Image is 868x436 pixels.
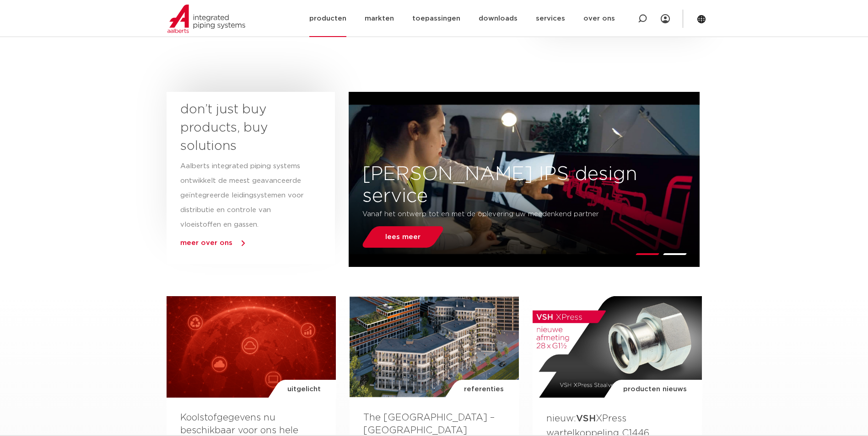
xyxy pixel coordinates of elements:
h3: don’t just buy products, buy solutions [180,101,305,155]
p: Aalberts integrated piping systems ontwikkelt de meest geavanceerde geïntegreerde leidingsystemen... [180,159,305,232]
li: Page dot 2 [663,253,687,255]
strong: VSH [576,414,596,423]
p: Vanaf het ontwerp tot en met de oplevering uw meedenkend partner [362,207,631,222]
span: lees meer [385,234,421,240]
span: producten nieuws [623,380,687,399]
a: lees meer [360,226,446,248]
li: Page dot 1 [635,253,659,255]
span: uitgelicht [287,380,321,399]
span: referenties [464,380,504,399]
a: The [GEOGRAPHIC_DATA] – [GEOGRAPHIC_DATA] [363,413,495,435]
h3: [PERSON_NAME] IPS design service [349,163,700,207]
a: meer over ons [180,239,232,246]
